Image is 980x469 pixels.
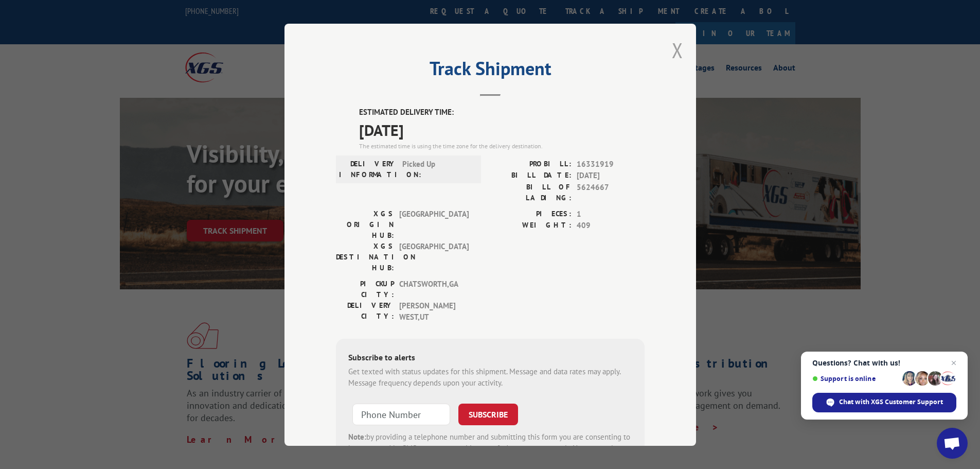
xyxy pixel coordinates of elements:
[339,158,397,180] label: DELIVERY INFORMATION:
[812,393,956,412] div: Chat with XGS Customer Support
[490,220,572,232] label: WEIGHT:
[336,240,394,273] label: XGS DESTINATION HUB:
[359,107,645,118] label: ESTIMATED DELIVERY TIME:
[348,366,632,389] div: Get texted with status updates for this shipment. Message and data rates may apply. Message frequ...
[577,158,645,170] span: 16331919
[839,397,943,407] span: Chat with XGS Customer Support
[812,359,956,367] span: Questions? Chat with us!
[577,208,645,220] span: 1
[359,118,645,141] span: [DATE]
[577,220,645,232] span: 409
[577,170,645,182] span: [DATE]
[399,300,469,323] span: [PERSON_NAME] WEST , UT
[399,208,469,240] span: [GEOGRAPHIC_DATA]
[336,278,394,300] label: PICKUP CITY:
[458,403,518,425] button: SUBSCRIBE
[937,428,968,459] div: Open chat
[490,181,572,203] label: BILL OF LADING:
[490,208,572,220] label: PIECES:
[336,300,394,323] label: DELIVERY CITY:
[577,181,645,203] span: 5624667
[336,61,645,81] h2: Track Shipment
[490,170,572,182] label: BILL DATE:
[352,403,450,425] input: Phone Number
[399,240,469,273] span: [GEOGRAPHIC_DATA]
[336,208,394,240] label: XGS ORIGIN HUB:
[348,431,366,441] strong: Note:
[402,158,472,180] span: Picked Up
[672,37,683,64] button: Close modal
[359,141,645,150] div: The estimated time is using the time zone for the delivery destination.
[812,375,899,383] span: Support is online
[348,431,632,466] div: by providing a telephone number and submitting this form you are consenting to be contacted by SM...
[948,357,960,369] span: Close chat
[348,351,632,366] div: Subscribe to alerts
[399,278,469,300] span: CHATSWORTH , GA
[490,158,572,170] label: PROBILL:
